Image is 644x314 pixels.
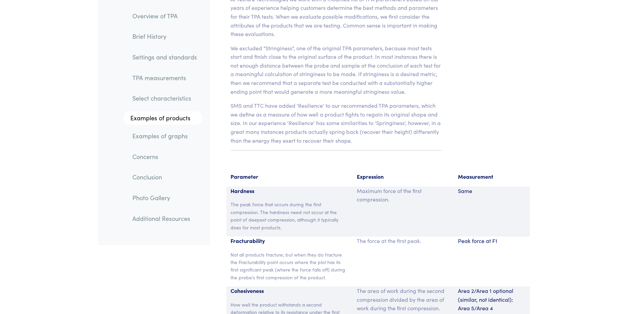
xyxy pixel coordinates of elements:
[458,237,526,245] p: Peak force at F1
[127,190,202,206] a: Photo Gallery
[357,187,450,204] p: Maximum force of the first compression.
[127,170,202,185] a: Conclusion
[127,211,202,226] a: Additional Resources
[231,101,442,145] p: SMS and TTC have added 'Resilience' to our recommended TPA parameters, which we define as a measu...
[458,286,526,313] p: Area 2/Area 1 optional (similar, not identical): Area 5/Area 4
[127,91,202,106] a: Select characteristics
[127,29,202,45] a: Brief History
[231,200,349,231] p: The peak force that occurs during the first compression. The hardness need not occur at the point...
[458,172,526,181] p: Measurement
[127,70,202,86] a: TPA measurements
[127,149,202,164] a: Concerns
[357,237,450,245] p: The force at the first peak.
[231,251,349,281] p: Not all products fracture; but when they do fracture the Fracturability point occurs where the pl...
[231,172,349,181] p: Parameter
[231,44,442,96] p: We excluded "Stringiness", one of the original TPA parameters, because most tests start and finis...
[231,237,349,245] p: Fracturability
[127,128,202,144] a: Examples of graphs
[357,172,450,181] p: Expression
[127,8,202,24] a: Overview of TPA
[357,286,450,313] p: The area of work during the second compression divided by the area of work during the first compr...
[231,286,349,295] p: Cohesiveness
[231,187,349,195] p: Hardness
[458,187,526,195] p: Same
[124,111,202,125] a: Examples of products
[127,49,202,65] a: Settings and standards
